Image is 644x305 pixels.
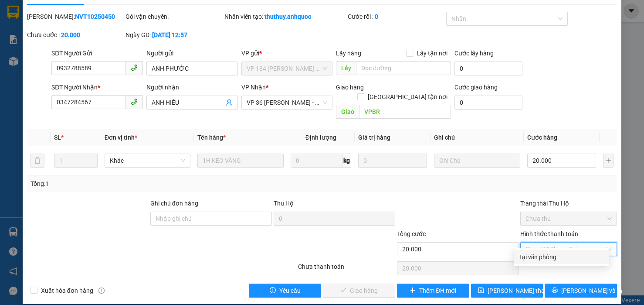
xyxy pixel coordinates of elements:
[336,61,356,75] span: Lấy
[454,62,522,75] input: Cước lấy hàng
[603,154,613,168] button: plus
[336,84,364,91] span: Giao hàng
[197,134,226,141] span: Tên hàng
[105,134,137,141] span: Đơn vị tính
[241,48,333,58] div: VP gửi
[146,82,238,92] div: Người nhận
[323,284,395,298] button: checkGiao hàng
[27,12,124,21] div: [PERSON_NAME]:
[525,212,612,225] span: Chưa thu
[226,99,233,106] span: user-add
[37,286,97,295] span: Xuất hóa đơn hàng
[54,134,61,141] span: SL
[297,262,396,277] div: Chưa thanh toán
[247,96,328,109] span: VP 36 Lê Thành Duy - Bà Rịa
[527,134,557,141] span: Cước hàng
[419,286,456,295] span: Thêm ĐH mới
[249,284,321,298] button: exclamation-circleYêu cầu
[397,284,469,298] button: plusThêm ĐH mới
[75,13,115,20] b: NVT10250450
[410,287,416,294] span: plus
[31,179,249,188] div: Tổng: 1
[519,252,604,262] div: Tại văn phòng
[51,48,143,58] div: SĐT Người Gửi
[274,200,294,207] span: Thu Hộ
[364,92,451,102] span: [GEOGRAPHIC_DATA] tận nơi
[61,31,80,38] b: 20.000
[98,288,105,294] span: info-circle
[131,64,138,71] span: phone
[197,154,283,168] input: VD: Bàn, Ghế
[336,50,361,57] span: Lấy hàng
[270,287,276,294] span: exclamation-circle
[520,199,617,208] div: Trạng thái Thu Hộ
[264,13,311,20] b: thuthuy.anhquoc
[430,129,523,146] th: Ghi chú
[520,230,578,237] label: Hình thức thanh toán
[434,154,520,168] input: Ghi Chú
[305,134,336,141] span: Định lượng
[125,30,222,40] div: Ngày GD:
[146,48,238,58] div: Người gửi
[342,154,351,168] span: kg
[150,212,272,226] input: Ghi chú đơn hàng
[358,134,390,141] span: Giá trị hàng
[454,50,494,57] label: Cước lấy hàng
[359,105,451,119] input: Dọc đường
[150,200,198,207] label: Ghi chú đơn hàng
[152,31,187,38] b: [DATE] 12:57
[478,287,484,294] span: save
[224,12,346,21] div: Nhân viên tạo:
[397,230,426,237] span: Tổng cước
[279,286,301,295] span: Yêu cầu
[561,286,622,295] span: [PERSON_NAME] và In
[488,286,557,295] span: [PERSON_NAME] thay đổi
[131,98,138,105] span: phone
[27,30,124,40] div: Chưa cước :
[454,84,498,91] label: Cước giao hàng
[471,284,543,298] button: save[PERSON_NAME] thay đổi
[241,84,266,91] span: VP Nhận
[454,96,522,110] input: Cước giao hàng
[125,12,222,21] div: Gói vận chuyển:
[358,154,427,168] input: 0
[31,154,44,168] button: delete
[375,13,378,20] b: 0
[545,284,617,298] button: printer[PERSON_NAME] và In
[51,82,143,92] div: SĐT Người Nhận
[336,105,359,119] span: Giao
[552,287,558,294] span: printer
[110,154,185,167] span: Khác
[356,61,451,75] input: Dọc đường
[247,62,328,75] span: VP 184 Nguyễn Văn Trỗi - HCM
[525,243,612,256] span: Chọn HT Thanh Toán
[348,12,444,21] div: Cước rồi :
[413,48,451,58] span: Lấy tận nơi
